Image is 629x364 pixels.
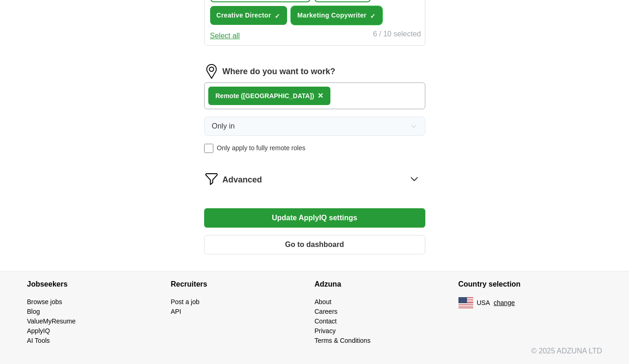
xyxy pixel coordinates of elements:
[27,327,50,335] a: ApplyIQ
[204,144,213,153] input: Only apply to fully remote roles
[223,174,262,186] span: Advanced
[315,308,338,315] a: Careers
[297,11,366,20] span: Marketing Copywriter
[204,64,219,79] img: location.png
[459,271,602,297] h4: Country selection
[318,89,323,103] button: ×
[210,30,240,41] button: Select all
[459,297,473,308] img: US flag
[210,6,288,25] button: Creative Director✓
[291,6,382,25] button: Marketing Copywriter✓
[370,12,376,20] span: ✓
[477,298,490,308] span: USA
[212,121,235,132] span: Only in
[318,90,323,100] span: ×
[494,298,515,308] button: change
[315,317,337,325] a: Contact
[216,91,314,101] div: Remote ([GEOGRAPHIC_DATA])
[223,65,335,78] label: Where do you want to work?
[204,208,425,228] button: Update ApplyIQ settings
[27,298,62,305] a: Browse jobs
[373,29,421,41] div: 6 / 10 selected
[275,12,280,20] span: ✓
[204,117,425,136] button: Only in
[27,308,40,315] a: Blog
[217,11,271,20] span: Creative Director
[171,298,200,305] a: Post a job
[315,337,370,344] a: Terms & Conditions
[217,143,306,153] span: Only apply to fully remote roles
[27,317,76,325] a: ValueMyResume
[171,308,182,315] a: API
[204,171,219,186] img: filter
[20,346,610,364] div: © 2025 ADZUNA LTD
[27,337,50,344] a: AI Tools
[315,327,336,335] a: Privacy
[315,298,332,305] a: About
[204,235,425,254] button: Go to dashboard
